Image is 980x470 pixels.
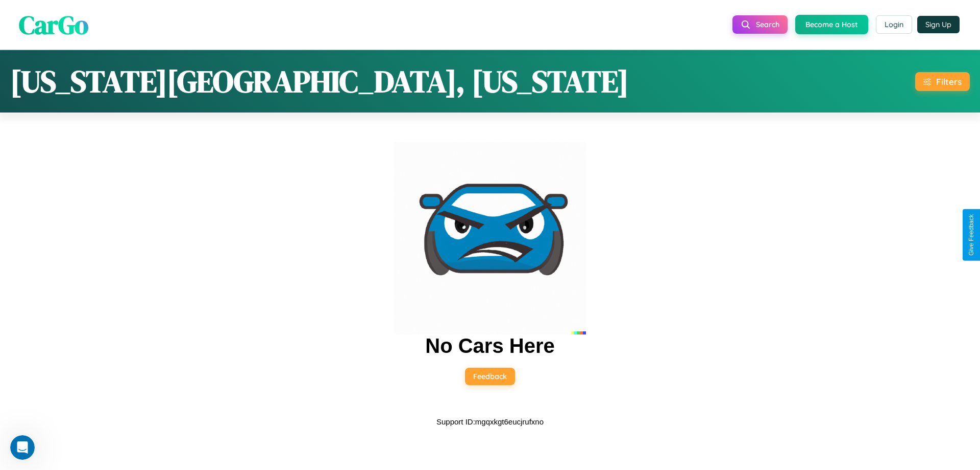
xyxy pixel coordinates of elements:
[876,15,912,34] button: Login
[915,72,970,91] button: Filters
[436,415,544,429] p: Support ID: mgqxkgt6eucjrufxno
[936,76,962,87] div: Filters
[968,214,975,256] div: Give Feedback
[795,15,868,34] button: Become a Host
[917,16,960,33] button: Sign Up
[756,20,779,29] span: Search
[394,142,586,334] img: car
[732,15,788,34] button: Search
[465,368,515,385] button: Feedback
[10,435,35,460] iframe: Intercom live chat
[425,334,554,357] h2: No Cars Here
[19,7,88,42] span: CarGo
[10,60,629,102] h1: [US_STATE][GEOGRAPHIC_DATA], [US_STATE]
